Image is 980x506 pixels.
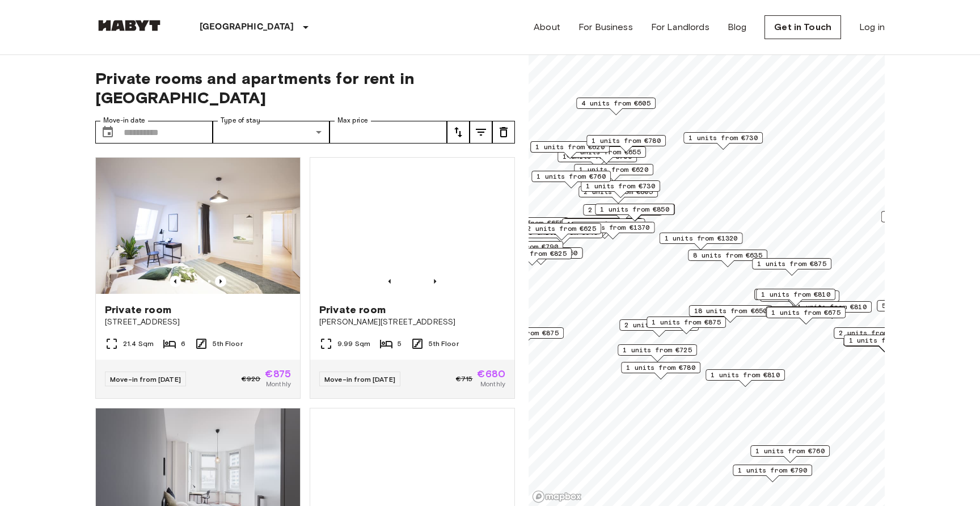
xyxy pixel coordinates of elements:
span: 1 units from €810 [797,302,867,312]
div: Map marker [619,319,699,337]
span: 5th Floor [213,339,242,349]
div: Map marker [618,344,697,362]
a: Log in [859,20,885,34]
button: Previous image [429,276,441,287]
span: 1 units from €875 [652,317,721,327]
span: 1 units from €760 [755,446,825,456]
span: 1 units from €810 [761,289,830,300]
span: 1 units from €725 [623,345,692,355]
button: tune [470,121,492,144]
span: Private room [105,303,171,317]
a: Mapbox logo [532,490,582,503]
span: €920 [242,374,261,384]
span: 9.99 Sqm [337,339,370,349]
div: Map marker [576,98,656,115]
span: 1 units from €1370 [577,222,650,233]
div: Map marker [530,141,610,159]
a: Marketing picture of unit DE-01-08-020-03QPrevious imagePrevious imagePrivate room[PERSON_NAME][S... [310,157,515,399]
span: 5th Floor [429,339,458,349]
div: Map marker [595,204,674,221]
div: Map marker [647,317,726,334]
span: 1 units from €620 [579,165,648,175]
a: For Landlords [651,20,709,34]
div: Map marker [766,307,846,324]
div: Map marker [844,335,927,352]
span: 5 [398,339,402,349]
span: 8 units from €635 [693,250,762,260]
a: Get in Touch [764,15,841,39]
div: Map marker [583,204,662,222]
div: Map marker [578,186,658,204]
span: 12 units from €645 [567,219,640,229]
div: Map marker [586,135,666,153]
label: Move-in date [103,116,145,125]
button: tune [447,121,470,144]
div: Map marker [750,445,830,463]
span: 2 units from €790 [489,242,558,252]
button: Previous image [215,276,226,287]
button: Choose date [96,121,119,144]
label: Max price [337,116,368,125]
span: €875 [265,369,291,379]
span: Move-in from [DATE] [324,375,395,383]
span: 1 units from €780 [626,362,695,373]
span: 1 units from €1320 [665,233,738,243]
button: Previous image [170,276,181,287]
span: 2 units from €625 [527,224,596,234]
img: Marketing picture of unit DE-01-08-020-03Q [310,158,514,294]
span: 1 units from €780 [592,136,661,146]
p: [GEOGRAPHIC_DATA] [200,20,294,34]
label: Type of stay [221,116,260,125]
div: Map marker [531,171,611,188]
div: Map marker [485,217,569,235]
span: Private rooms and apartments for rent in [GEOGRAPHIC_DATA] [95,69,515,107]
button: Previous image [384,276,395,287]
span: Monthly [480,379,505,389]
img: Habyt [95,20,163,31]
span: 1 units from €810 [711,370,780,380]
span: 1 units from €850 [600,204,669,214]
span: Private room [319,303,386,317]
div: Map marker [689,305,772,323]
span: 2 units from €960 [839,328,908,338]
div: Map marker [492,248,572,265]
span: 5 units from €645 [882,301,951,311]
span: Move-in from [DATE] [110,375,181,383]
span: [PERSON_NAME][STREET_ADDRESS] [319,317,505,328]
div: Map marker [500,247,583,265]
span: 1 units from €730 [688,133,758,143]
span: 1 units from €790 [738,465,807,475]
button: tune [492,121,515,144]
a: Marketing picture of unit DE-01-046-001-05HPrevious imagePrevious imagePrivate room[STREET_ADDRES... [95,157,301,399]
span: 1 units from €825 [497,248,567,259]
a: Blog [728,20,747,34]
span: 1 units from €760 [537,171,606,182]
span: 6 [181,339,185,349]
span: €680 [477,369,505,379]
span: 2 units from €875 [489,328,559,338]
div: Map marker [752,258,831,276]
div: Map marker [563,218,643,235]
span: Monthly [266,379,291,389]
div: Map marker [706,369,785,387]
a: For Business [578,20,633,34]
span: 1 units from €730 [586,181,655,191]
span: 1 units from €1150 [505,248,578,258]
span: 1 units from €620 [535,142,605,152]
div: Map marker [562,218,645,236]
div: Map marker [660,233,743,250]
div: Map marker [756,289,835,306]
div: Map marker [881,211,965,229]
div: Map marker [754,289,834,306]
span: 18 units from €650 [694,306,767,316]
span: [STREET_ADDRESS] [105,317,291,328]
div: Map marker [572,222,655,239]
div: Map marker [688,250,767,267]
span: 1 units from €675 [771,307,840,318]
div: Map marker [834,327,913,345]
span: 2 units from €655 [588,205,657,215]
span: 4 units from €605 [581,98,650,108]
div: Map marker [581,180,660,198]
span: 1 units from €1280 [849,335,922,345]
div: Map marker [877,300,956,318]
